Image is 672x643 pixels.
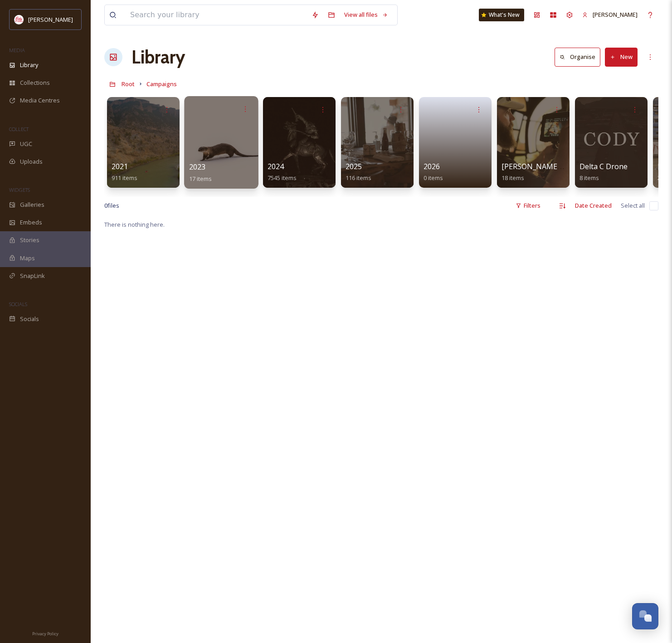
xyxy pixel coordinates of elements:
[15,15,24,24] img: images%20(1).png
[579,162,628,182] a: Delta C Drone8 items
[9,186,30,193] span: WIDGETS
[20,218,42,227] span: Embeds
[112,174,137,182] span: 911 items
[621,201,645,210] span: Select all
[189,174,212,182] span: 17 items
[20,78,50,87] span: Collections
[346,174,371,182] span: 116 items
[340,6,393,24] a: View all files
[122,78,135,89] a: Root
[20,96,60,105] span: Media Centres
[122,80,135,88] span: Root
[20,254,35,263] span: Maps
[9,126,29,132] span: COLLECT
[605,48,638,66] button: New
[112,161,128,171] span: 2021
[593,10,638,19] span: [PERSON_NAME]
[502,174,524,182] span: 18 items
[20,272,45,280] span: SnapLink
[20,140,32,148] span: UGC
[131,44,185,71] a: Library
[424,162,443,182] a: 20260 items
[146,78,177,89] a: Campaigns
[32,628,58,638] a: Privacy Policy
[104,220,165,229] span: There is nothing here.
[189,162,206,172] span: 2023
[104,201,119,210] span: 0 file s
[268,174,297,182] span: 7545 items
[20,61,38,69] span: Library
[268,162,297,182] a: 20247545 items
[126,5,307,25] input: Search your library
[632,603,658,629] button: Open Chat
[346,162,371,182] a: 2025116 items
[28,15,73,24] span: [PERSON_NAME]
[346,161,362,171] span: 2025
[424,161,440,171] span: 2026
[20,236,39,244] span: Stories
[112,162,137,182] a: 2021911 items
[9,47,25,54] span: MEDIA
[502,161,599,171] span: [PERSON_NAME] Film Assets
[579,174,599,182] span: 8 items
[578,6,642,24] a: [PERSON_NAME]
[146,80,177,88] span: Campaigns
[268,161,284,171] span: 2024
[189,163,212,183] a: 202317 items
[20,157,43,166] span: Uploads
[32,631,58,637] span: Privacy Policy
[555,48,600,66] button: Organise
[502,162,599,182] a: [PERSON_NAME] Film Assets18 items
[579,161,628,171] span: Delta C Drone
[479,9,524,21] a: What's New
[20,200,44,209] span: Galleries
[511,197,545,214] div: Filters
[20,315,39,323] span: Socials
[9,301,27,307] span: SOCIALS
[424,174,443,182] span: 0 items
[570,197,616,214] div: Date Created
